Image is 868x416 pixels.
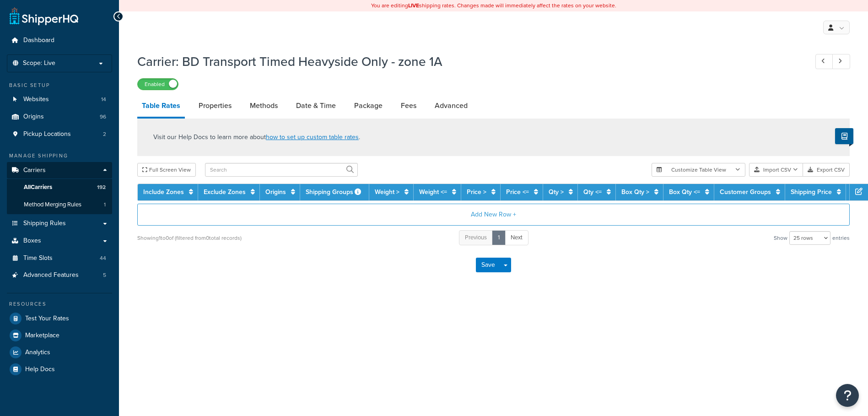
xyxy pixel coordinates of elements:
[153,132,360,142] p: Visit our Help Docs to learn more about .
[7,81,112,89] div: Basic Setup
[7,215,112,232] a: Shipping Rules
[137,163,196,177] button: Full Screen View
[836,384,859,407] button: Open Resource Center
[205,163,358,177] input: Search
[143,187,184,197] a: Include Zones
[375,187,399,197] a: Weight >
[7,179,112,196] a: AllCarriers192
[7,300,112,308] div: Resources
[803,163,850,177] button: Export CSV
[832,54,850,69] a: Next Record
[7,126,112,143] li: Pickup Locations
[137,232,242,244] div: Showing 1 to 0 of (filtered from 0 total records)
[7,267,112,284] li: Advanced Features
[25,366,55,373] span: Help Docs
[204,187,246,197] a: Exclude Zones
[832,232,850,244] span: entries
[7,327,112,344] a: Marketplace
[137,95,185,119] a: Table Rates
[23,167,46,174] span: Carriers
[100,113,106,121] span: 96
[23,130,71,138] span: Pickup Locations
[194,95,236,117] a: Properties
[7,250,112,267] a: Time Slots44
[101,96,106,103] span: 14
[720,187,771,197] a: Customer Groups
[7,126,112,143] a: Pickup Locations2
[669,187,700,197] a: Box Qty <=
[7,232,112,249] a: Boxes
[7,250,112,267] li: Time Slots
[24,201,81,209] span: Method Merging Rules
[815,54,833,69] a: Previous Record
[266,132,359,142] a: how to set up custom table rates
[103,271,106,279] span: 5
[7,196,112,213] a: Method Merging Rules1
[419,187,447,197] a: Weight <=
[492,230,506,245] a: 1
[505,230,528,245] a: Next
[506,187,529,197] a: Price <=
[7,108,112,125] a: Origins96
[511,233,523,242] span: Next
[23,220,66,227] span: Shipping Rules
[835,128,853,144] button: Show Help Docs
[138,79,178,90] label: Enabled
[621,187,649,197] a: Box Qty >
[583,187,602,197] a: Qty <=
[25,332,59,340] span: Marketplace
[430,95,472,117] a: Advanced
[103,130,106,138] span: 2
[7,267,112,284] a: Advanced Features5
[300,184,369,200] th: Shipping Groups
[7,91,112,108] li: Websites
[408,1,419,10] b: LIVE
[97,184,106,191] span: 192
[791,187,832,197] a: Shipping Price
[291,95,340,117] a: Date & Time
[465,233,487,242] span: Previous
[350,95,387,117] a: Package
[774,232,787,244] span: Show
[749,163,803,177] button: Import CSV
[245,95,282,117] a: Methods
[23,59,55,67] span: Scope: Live
[25,349,50,357] span: Analytics
[23,254,53,262] span: Time Slots
[137,53,798,70] h1: Carrier: BD Transport Timed Heavyside Only - zone 1A
[24,184,52,191] span: All Carriers
[7,344,112,361] a: Analytics
[396,95,421,117] a: Fees
[476,258,501,272] button: Save
[104,201,106,209] span: 1
[23,237,41,245] span: Boxes
[7,361,112,378] a: Help Docs
[7,162,112,179] a: Carriers
[23,271,79,279] span: Advanced Features
[137,204,850,226] button: Add New Row +
[25,315,69,323] span: Test Your Rates
[23,113,44,121] span: Origins
[265,187,286,197] a: Origins
[7,108,112,125] li: Origins
[549,187,564,197] a: Qty >
[7,152,112,160] div: Manage Shipping
[459,230,493,245] a: Previous
[7,310,112,327] a: Test Your Rates
[100,254,106,262] span: 44
[467,187,486,197] a: Price >
[7,91,112,108] a: Websites14
[7,196,112,213] li: Method Merging Rules
[652,163,745,177] button: Customize Table View
[23,96,49,103] span: Websites
[7,162,112,214] li: Carriers
[23,37,54,44] span: Dashboard
[7,32,112,49] a: Dashboard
